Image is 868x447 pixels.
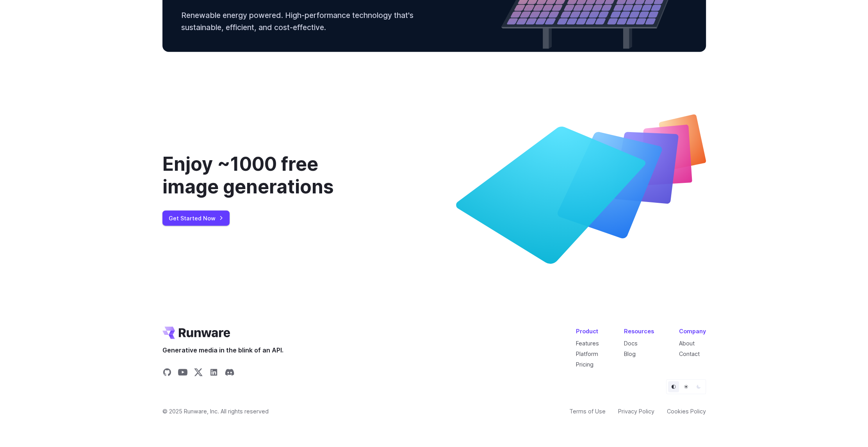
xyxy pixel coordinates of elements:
[181,9,434,33] p: Renewable energy powered. High-performance technology that's sustainable, efficient, and cost-eff...
[576,350,598,357] a: Platform
[576,361,594,368] a: Pricing
[225,368,234,379] a: Share on Discord
[679,327,706,336] div: Company
[668,381,679,392] button: Default
[679,340,695,347] a: About
[576,327,599,336] div: Product
[679,350,700,357] a: Contact
[569,407,606,416] a: Terms of Use
[681,381,692,392] button: Light
[624,327,654,336] div: Resources
[666,379,706,394] ul: Theme selector
[624,350,636,357] a: Blog
[162,327,230,339] a: Go to /
[624,340,638,347] a: Docs
[162,407,269,416] span: © 2025 Runware, Inc. All rights reserved
[209,368,219,379] a: Share on LinkedIn
[194,368,203,379] a: Share on X
[162,345,283,356] span: Generative media in the blink of an API.
[162,368,172,379] a: Share on GitHub
[178,368,187,379] a: Share on YouTube
[162,153,375,198] div: Enjoy ~1000 free image generations
[576,340,599,347] a: Features
[162,211,230,226] a: Get Started Now
[693,381,704,392] button: Dark
[618,407,654,416] a: Privacy Policy
[667,407,706,416] a: Cookies Policy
